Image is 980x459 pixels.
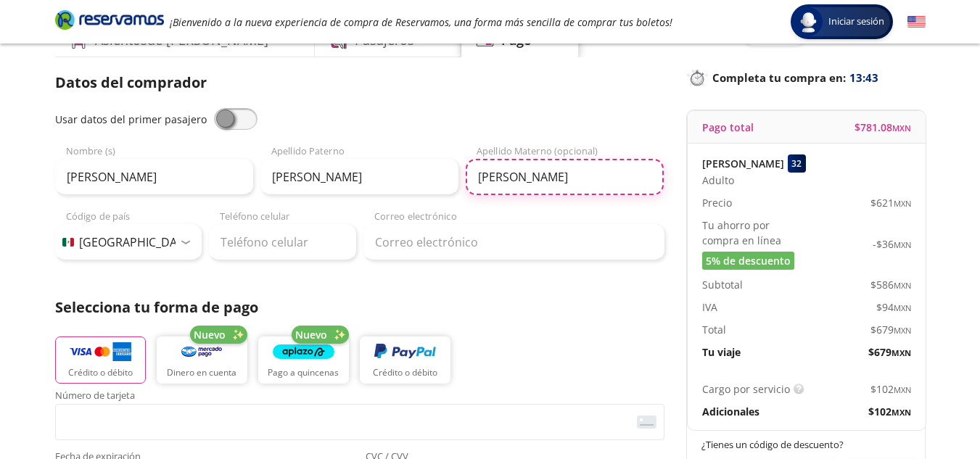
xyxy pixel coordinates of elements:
[907,13,926,31] button: English
[892,407,911,418] small: MXN
[55,9,164,30] i: Brand Logo
[892,123,911,133] small: MXN
[873,236,911,252] span: -$ 36
[702,404,759,419] p: Adicionales
[686,67,926,88] p: Completa tu compra en :
[55,112,207,126] span: Usar datos del primer pasajero
[894,325,911,336] small: MXN
[702,277,743,292] p: Subtotal
[55,159,253,195] input: Nombre (s)
[268,366,339,379] p: Pago a quincenas
[55,9,164,35] a: Brand Logo
[702,173,734,188] span: Adulto
[868,344,911,360] span: $ 679
[466,159,664,195] input: Apellido Materno (opcional)
[894,384,911,395] small: MXN
[167,366,236,379] p: Dinero en cuenta
[68,366,133,379] p: Crédito o débito
[258,336,349,384] button: Pago a quincenas
[209,224,356,260] input: Teléfono celular
[702,120,754,135] p: Pago total
[876,299,911,315] span: $ 94
[896,375,965,444] iframe: Messagebird Livechat Widget
[870,322,911,337] span: $ 679
[788,154,806,173] div: 32
[894,239,911,250] small: MXN
[706,253,791,268] span: 5% de descuento
[373,366,437,379] p: Crédito o débito
[55,297,664,318] p: Selecciona tu forma de pago
[62,238,74,247] img: MX
[360,336,450,384] button: Crédito o débito
[870,195,911,210] span: $ 621
[894,280,911,291] small: MXN
[363,224,664,260] input: Correo electrónico
[170,15,672,29] em: ¡Bienvenido a la nueva experiencia de compra de Reservamos, una forma más sencilla de comprar tus...
[260,159,458,195] input: Apellido Paterno
[702,218,807,248] p: Tu ahorro por compra en línea
[823,15,890,29] span: Iniciar sesión
[702,344,741,360] p: Tu viaje
[701,438,912,452] p: ¿Tienes un código de descuento?
[295,327,327,342] span: Nuevo
[702,299,717,315] p: IVA
[55,336,146,384] button: Crédito o débito
[870,277,911,292] span: $ 586
[849,70,878,86] span: 13:43
[55,72,664,94] p: Datos del comprador
[855,120,911,135] span: $ 781.08
[194,327,226,342] span: Nuevo
[702,381,790,397] p: Cargo por servicio
[892,347,911,358] small: MXN
[702,195,732,210] p: Precio
[157,336,247,384] button: Dinero en cuenta
[894,198,911,209] small: MXN
[894,302,911,313] small: MXN
[62,408,658,436] iframe: Iframe del número de tarjeta asegurada
[702,156,784,171] p: [PERSON_NAME]
[702,322,726,337] p: Total
[637,415,656,429] img: card
[55,391,664,404] span: Número de tarjeta
[870,381,911,397] span: $ 102
[868,404,911,419] span: $ 102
